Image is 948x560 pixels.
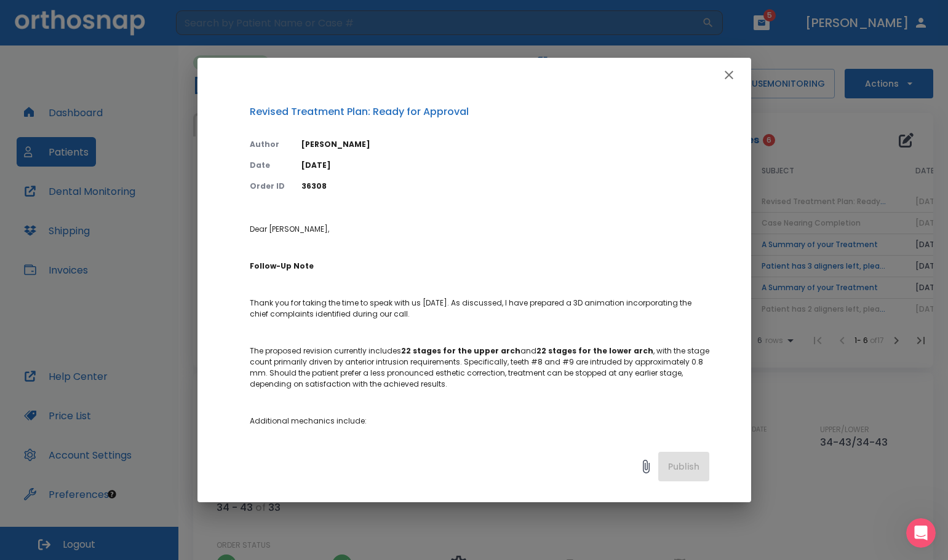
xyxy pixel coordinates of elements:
p: Author [250,139,287,150]
strong: 22 stages for the lower arch [536,345,653,356]
p: Date [250,160,287,171]
p: Dear [PERSON_NAME], [250,224,709,235]
iframe: Intercom live chat [906,518,936,548]
strong: 22 stages for the upper arch [401,345,520,356]
p: The proposed revision currently includes and , with the stage count primarily driven by anterior ... [250,345,709,390]
p: Revised Treatment Plan: Ready for Approval [250,105,709,119]
strong: Follow-Up Note [250,261,314,271]
p: [DATE] [301,160,709,171]
p: Thank you for taking the time to speak with us [DATE]. As discussed, I have prepared a 3D animati... [250,298,709,320]
p: [PERSON_NAME] [301,139,709,150]
p: Additional mechanics include: [250,416,709,427]
p: Order ID [250,181,287,192]
p: 36308 [301,181,709,192]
